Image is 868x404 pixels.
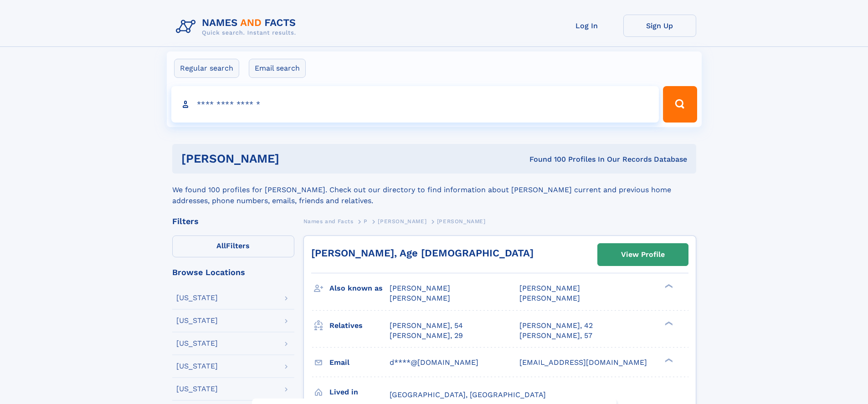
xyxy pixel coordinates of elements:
div: ❯ [663,283,673,289]
div: [US_STATE] [176,385,218,393]
span: [PERSON_NAME] [390,294,450,302]
div: [US_STATE] [176,363,218,370]
a: [PERSON_NAME], 57 [519,331,592,341]
label: Filters [172,235,294,257]
label: Email search [249,59,306,78]
div: [US_STATE] [176,317,218,324]
div: ❯ [663,357,673,363]
span: [EMAIL_ADDRESS][DOMAIN_NAME] [519,358,647,367]
h3: Lived in [329,384,390,400]
button: Search Button [663,86,697,123]
a: [PERSON_NAME], 29 [390,331,463,341]
a: [PERSON_NAME], 54 [390,321,463,331]
h3: Email [329,355,390,370]
div: We found 100 profiles for [PERSON_NAME]. Check out our directory to find information about [PERSO... [172,174,696,206]
label: Regular search [174,59,239,78]
span: [PERSON_NAME] [390,284,450,292]
img: Logo Names and Facts [172,15,303,39]
div: [US_STATE] [176,340,218,347]
div: View Profile [621,244,665,265]
a: [PERSON_NAME], Age [DEMOGRAPHIC_DATA] [311,247,534,259]
a: Log In [550,15,623,37]
span: [PERSON_NAME] [519,284,580,292]
span: [PERSON_NAME] [519,294,580,302]
span: P [364,218,368,225]
a: [PERSON_NAME] [378,215,426,227]
span: [PERSON_NAME] [437,218,486,225]
div: [US_STATE] [176,294,218,302]
a: P [364,215,368,227]
h3: Also known as [329,281,390,296]
h3: Relatives [329,318,390,333]
div: Filters [172,217,294,225]
span: [GEOGRAPHIC_DATA], [GEOGRAPHIC_DATA] [390,390,546,399]
input: search input [171,86,659,123]
span: [PERSON_NAME] [378,218,426,225]
div: ❯ [663,320,673,326]
a: [PERSON_NAME], 42 [519,321,593,331]
a: Names and Facts [303,215,354,227]
a: Sign Up [623,15,696,37]
a: View Profile [598,244,688,266]
h1: [PERSON_NAME] [181,153,405,164]
span: All [216,241,226,250]
div: Browse Locations [172,268,294,276]
div: Found 100 Profiles In Our Records Database [404,154,687,164]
